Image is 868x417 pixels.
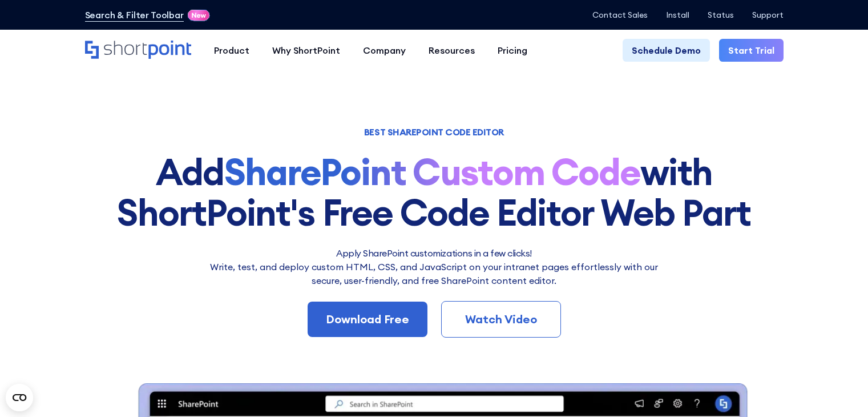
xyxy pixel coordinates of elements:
a: Home [85,41,191,60]
h1: Add with ShortPoint's Free Code Editor Web Part [85,152,784,232]
a: Contact Sales [592,10,648,19]
div: Resources [429,43,475,57]
a: Resources [417,39,486,62]
a: Why ShortPoint [261,39,352,62]
h1: BEST SHAREPOINT CODE EDITOR [85,128,784,136]
div: Product [214,43,249,57]
a: Company [352,39,417,62]
a: Product [203,39,261,62]
div: Watch Video [460,311,542,328]
strong: SharePoint Custom Code [224,149,641,195]
a: Schedule Demo [623,39,710,62]
button: Open CMP widget [6,384,33,411]
a: Watch Video [441,301,561,338]
a: Support [752,10,784,19]
div: Company [363,43,406,57]
div: Why ShortPoint [272,43,340,57]
a: Search & Filter Toolbar [85,8,184,22]
a: Status [708,10,734,19]
div: Download Free [326,311,409,328]
div: Pricing [498,43,527,57]
p: Write, test, and deploy custom HTML, CSS, and JavaScript on your intranet pages effortlessly wi﻿t... [203,260,665,287]
a: Download Free [308,302,427,337]
h2: Apply SharePoint customizations in a few clicks! [203,246,665,260]
a: Pricing [486,39,539,62]
a: Install [666,10,689,19]
a: Start Trial [719,39,784,62]
iframe: Chat Widget [811,362,868,417]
